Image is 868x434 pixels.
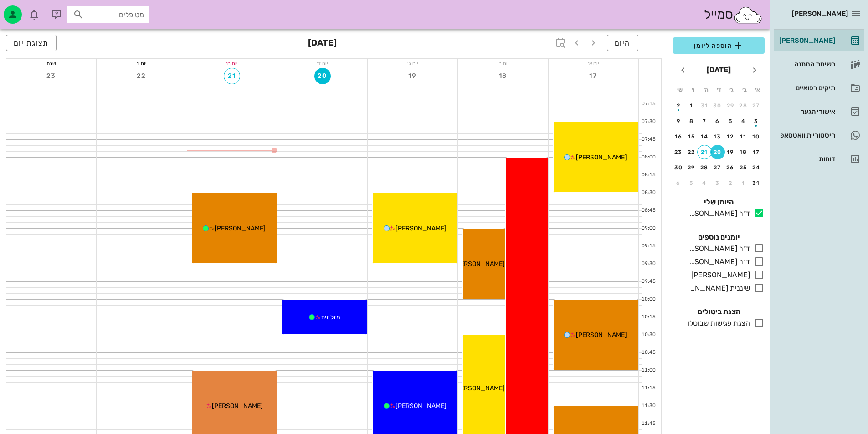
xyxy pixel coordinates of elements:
div: 1 [736,180,751,186]
span: [PERSON_NAME] [576,153,627,161]
div: יום ד׳ [277,59,367,68]
div: 11:15 [639,384,657,392]
div: 23 [671,149,686,155]
span: הוספה ליומן [680,40,757,51]
div: 10:45 [639,349,657,357]
span: 20 [314,72,331,80]
button: 10 [749,129,764,144]
button: 18 [495,68,511,84]
div: 3 [710,180,725,186]
div: 07:15 [639,100,657,108]
div: היסטוריית וואטסאפ [777,132,835,139]
button: 21 [224,68,240,84]
img: SmileCloud logo [733,6,763,24]
div: 30 [710,102,725,109]
div: 11:30 [639,402,657,410]
div: 08:45 [639,207,657,214]
div: 13 [710,133,725,140]
div: 28 [736,102,751,109]
button: 5 [723,114,738,128]
div: 14 [697,133,712,140]
button: 21 [697,145,712,159]
span: [PERSON_NAME] [454,260,505,268]
div: 7 [697,118,712,124]
div: 6 [671,180,686,186]
button: חודש הבא [675,62,691,78]
div: 24 [749,164,764,171]
div: סמייל [704,5,763,25]
button: 24 [749,160,764,175]
div: יום ה׳ [187,59,277,68]
div: 09:00 [639,225,657,232]
button: 28 [736,98,751,113]
span: 21 [224,72,240,80]
div: ד״ר [PERSON_NAME] [686,256,750,267]
a: אישורי הגעה [774,101,864,123]
div: 11:45 [639,420,657,428]
button: 20 [710,145,725,159]
span: תצוגת יום [14,39,49,47]
button: 31 [697,98,712,113]
div: 25 [736,164,751,171]
button: 1 [736,176,751,190]
div: 9 [671,118,686,124]
span: 17 [585,72,601,80]
div: 10:15 [639,313,657,321]
div: שיננית [PERSON_NAME] [686,283,750,294]
div: 4 [697,180,712,186]
div: ד״ר [PERSON_NAME] [686,208,750,219]
div: אישורי הגעה [777,108,835,115]
div: 28 [697,164,712,171]
div: 10:00 [639,296,657,303]
div: 22 [684,149,699,155]
th: ש׳ [674,82,686,97]
div: 31 [697,102,712,109]
button: 14 [697,129,712,144]
div: הצגת פגישות שבוטלו [684,318,750,329]
div: 10 [749,133,764,140]
button: 17 [585,68,601,84]
button: 15 [684,129,699,144]
a: היסטוריית וואטסאפ [774,124,864,146]
button: 27 [749,98,764,113]
div: 09:15 [639,242,657,250]
div: רשימת המתנה [777,61,835,68]
button: 4 [697,176,712,190]
div: 11 [736,133,751,140]
th: ד׳ [713,82,724,97]
div: 09:30 [639,260,657,268]
span: 19 [405,72,421,80]
div: 29 [723,102,738,109]
div: 08:30 [639,189,657,197]
div: 6 [710,118,725,124]
button: 2 [723,176,738,190]
div: 08:15 [639,171,657,179]
div: 12 [723,133,738,140]
h4: הצגת ביטולים [673,306,765,317]
button: 17 [749,145,764,159]
button: 16 [671,129,686,144]
div: דוחות [777,155,835,163]
a: תיקים רפואיים [774,77,864,99]
div: 31 [749,180,764,186]
div: 19 [723,149,738,155]
div: [PERSON_NAME] [777,37,835,44]
button: 23 [671,145,686,159]
div: 07:45 [639,136,657,143]
div: 16 [671,133,686,140]
div: 15 [684,133,699,140]
div: 07:30 [639,118,657,126]
div: 1 [684,102,699,109]
button: חודש שעבר [746,62,763,78]
button: 2 [671,98,686,113]
h4: היומן שלי [673,197,765,208]
button: 3 [710,176,725,190]
button: 1 [684,98,699,113]
button: תצוגת יום [6,35,57,51]
div: 21 [698,149,711,155]
div: 8 [684,118,699,124]
div: 30 [671,164,686,171]
button: [DATE] [703,61,734,79]
span: [PERSON_NAME] [395,225,447,232]
button: 22 [134,68,150,84]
